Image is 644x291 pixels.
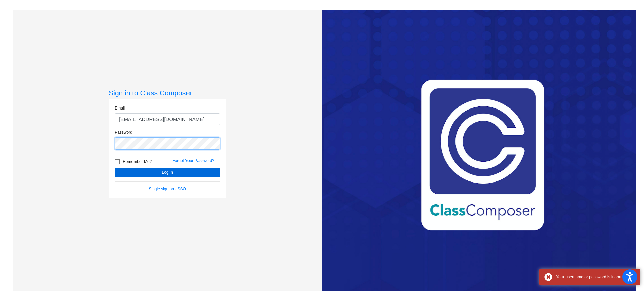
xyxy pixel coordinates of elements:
[556,274,635,280] div: Your username or password is incorrect
[149,187,186,191] a: Single sign on - SSO
[172,158,214,163] a: Forgot Your Password?
[109,89,226,97] h3: Sign in to Class Composer
[115,168,220,177] button: Log In
[115,105,125,111] label: Email
[123,158,152,166] span: Remember Me?
[115,129,132,135] label: Password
